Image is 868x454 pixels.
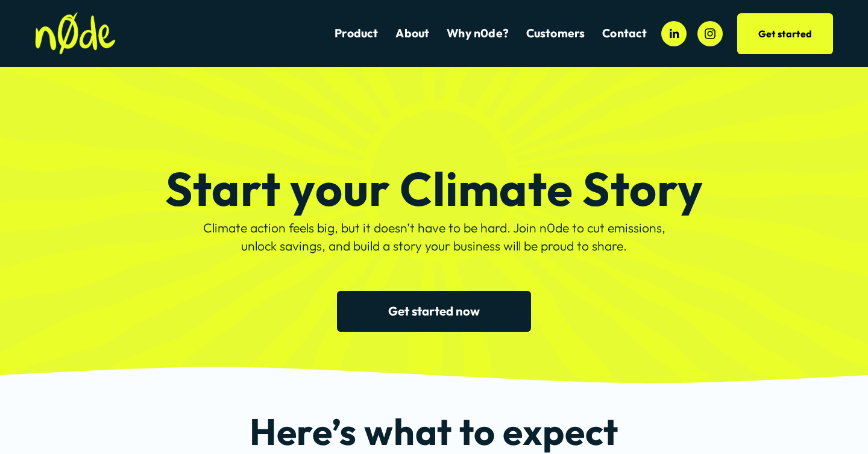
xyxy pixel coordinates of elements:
a: Instagram [697,21,723,46]
a: LinkedIn [661,21,687,46]
a: Why n0de? [447,25,509,42]
img: n0de [35,12,116,55]
a: About [395,25,429,42]
a: Get started [737,13,834,54]
a: folder dropdown [526,25,585,42]
span: Customers [526,26,585,40]
p: Climate action feels big, but it doesn’t have to be hard. Join n0de to cut emissions, unlock savi... [203,219,665,255]
a: Contact [602,25,647,42]
a: Get started now [337,291,532,332]
h1: Start your Climate Story [136,164,733,213]
h2: Here’s what to expect [236,412,632,452]
a: Product [335,25,378,42]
